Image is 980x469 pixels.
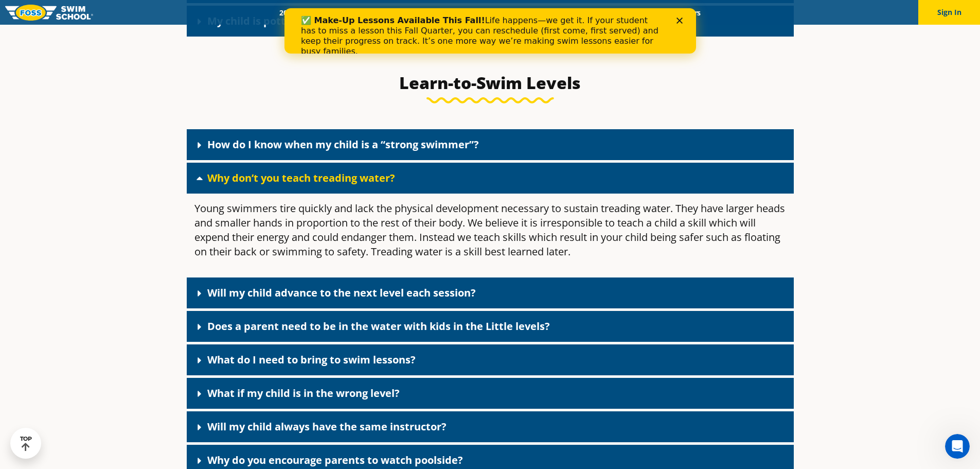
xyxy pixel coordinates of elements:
a: Blog [634,8,667,18]
div: Will my child always have the same instructor? [187,411,794,442]
a: Swim Like [PERSON_NAME] [526,8,635,18]
a: Schools [335,8,378,18]
div: What if my child is in the wrong level? [187,378,794,409]
a: Will my child advance to the next level each session? [207,286,476,300]
iframe: Intercom live chat [945,434,970,459]
a: What if my child is in the wrong level? [207,386,400,400]
iframe: Intercom live chat banner [284,8,696,54]
h3: Learn-to-Swim Levels [247,73,733,93]
a: 2025 Calendar [271,8,335,18]
div: Why don’t you teach treading water? [187,194,794,275]
a: Swim Path® Program [378,8,468,18]
div: TOP [20,436,32,451]
a: Will my child always have the same instructor? [207,420,447,433]
div: How do I know when my child is a “strong swimmer”? [187,129,794,160]
p: Young swimmers tire quickly and lack the physical development necessary to sustain treading water... [194,201,786,259]
a: How do I know when my child is a “strong swimmer”? [207,137,479,151]
a: About FOSS [468,8,526,18]
div: Life happens—we get it. If your student has to miss a lesson this Fall Quarter, you can reschedul... [16,7,379,48]
a: Does a parent need to be in the water with kids in the Little levels? [207,319,550,333]
div: Why don’t you teach treading water? [187,163,794,194]
a: What do I need to bring to swim lessons? [207,353,416,367]
div: Does a parent need to be in the water with kids in the Little levels? [187,311,794,342]
a: Why do you encourage parents to watch poolside? [207,453,463,467]
a: Careers [667,8,709,18]
div: Will my child advance to the next level each session? [187,277,794,308]
img: FOSS Swim School Logo [5,5,93,21]
div: What do I need to bring to swim lessons? [187,344,794,375]
div: Close [392,9,402,15]
b: ✅ Make-Up Lessons Available This Fall! [16,7,201,17]
a: Why don’t you teach treading water? [207,171,395,185]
